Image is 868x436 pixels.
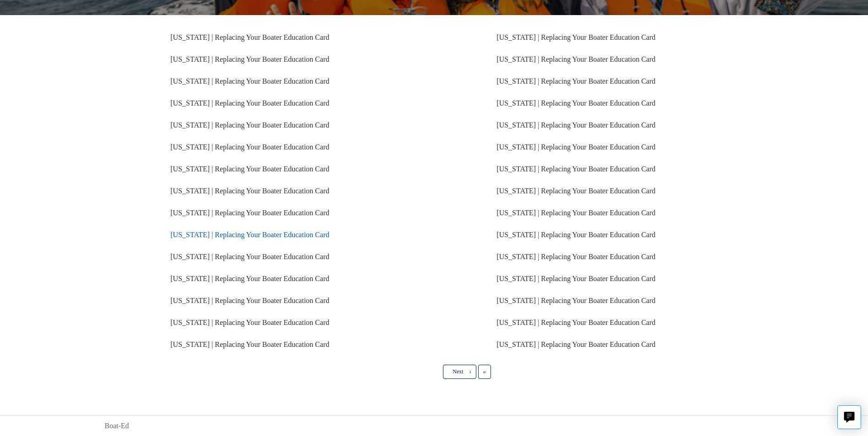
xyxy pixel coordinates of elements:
[496,77,655,85] a: [US_STATE] | Replacing Your Boater Education Card
[837,405,861,429] button: Live chat
[171,340,329,348] a: [US_STATE] | Replacing Your Boater Education Card
[496,319,655,326] a: [US_STATE] | Replacing Your Boater Education Card
[496,55,655,63] a: [US_STATE] | Replacing Your Boater Education Card
[171,319,329,326] a: [US_STATE] | Replacing Your Boater Education Card
[496,143,655,151] a: [US_STATE] | Replacing Your Boater Education Card
[171,297,329,304] a: [US_STATE] | Replacing Your Boater Education Card
[496,340,655,348] a: [US_STATE] | Replacing Your Boater Education Card
[496,187,655,195] a: [US_STATE] | Replacing Your Boater Education Card
[171,55,329,63] a: [US_STATE] | Replacing Your Boater Education Card
[171,121,329,129] a: [US_STATE] | Replacing Your Boater Education Card
[171,99,329,107] a: [US_STATE] | Replacing Your Boater Education Card
[171,33,329,41] a: [US_STATE] | Replacing Your Boater Education Card
[171,253,329,261] a: [US_STATE] | Replacing Your Boater Education Card
[171,77,329,85] a: [US_STATE] | Replacing Your Boater Education Card
[483,368,486,375] span: »
[496,275,655,282] a: [US_STATE] | Replacing Your Boater Education Card
[469,368,471,375] span: ›
[496,99,655,107] a: [US_STATE] | Replacing Your Boater Education Card
[105,420,129,431] a: Boat-Ed
[171,165,329,173] a: [US_STATE] | Replacing Your Boater Education Card
[453,368,463,375] span: Next
[171,209,329,217] a: [US_STATE] | Replacing Your Boater Education Card
[496,165,655,173] a: [US_STATE] | Replacing Your Boater Education Card
[496,253,655,261] a: [US_STATE] | Replacing Your Boater Education Card
[171,231,329,239] a: [US_STATE] | Replacing Your Boater Education Card
[496,121,655,129] a: [US_STATE] | Replacing Your Boater Education Card
[171,143,329,151] a: [US_STATE] | Replacing Your Boater Education Card
[496,33,655,41] a: [US_STATE] | Replacing Your Boater Education Card
[496,209,655,217] a: [US_STATE] | Replacing Your Boater Education Card
[171,275,329,282] a: [US_STATE] | Replacing Your Boater Education Card
[496,297,655,304] a: [US_STATE] | Replacing Your Boater Education Card
[496,231,655,239] a: [US_STATE] | Replacing Your Boater Education Card
[171,187,329,195] a: [US_STATE] | Replacing Your Boater Education Card
[443,365,476,378] a: Next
